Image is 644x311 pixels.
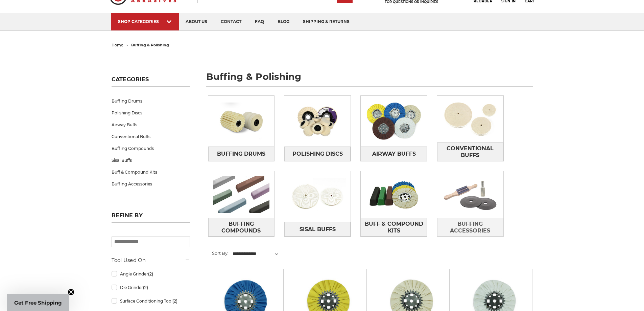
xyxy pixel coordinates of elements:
[208,248,229,258] label: Sort By:
[232,249,282,259] select: Sort By:
[214,13,248,30] a: contact
[112,95,190,107] a: Buffing Drums
[361,218,427,237] span: Buff & Compound Kits
[112,107,190,119] a: Polishing Discs
[208,147,275,161] a: Buffing Drums
[7,294,69,311] div: Get Free ShippingClose teaser
[361,171,427,218] img: Buff & Compound Kits
[112,282,190,293] a: Die Grinder
[112,256,190,264] h5: Tool Used On
[68,289,74,295] button: Close teaser
[209,218,274,237] span: Buffing Compounds
[361,98,427,145] img: Airway Buffs
[284,98,351,145] img: Polishing Discs
[284,222,351,237] a: Sisal Buffs
[112,131,190,142] a: Conventional Buffs
[112,212,190,223] h5: Refine by
[217,148,265,160] span: Buffing Drums
[206,72,533,87] h1: buffing & polishing
[361,218,427,237] a: Buff & Compound Kits
[372,148,416,160] span: Airway Buffs
[361,147,427,161] a: Airway Buffs
[112,268,190,280] a: Angle Grinder
[179,13,214,30] a: about us
[437,218,503,237] span: Buffing Accessories
[14,299,62,306] span: Get Free Shipping
[148,271,153,276] span: (2)
[208,171,275,218] img: Buffing Compounds
[118,19,172,24] div: SHOP CATEGORIES
[112,295,190,307] a: Surface Conditioning Tool
[284,147,351,161] a: Polishing Discs
[437,143,503,161] span: Conventional Buffs
[284,173,351,220] img: Sisal Buffs
[112,166,190,178] a: Buff & Compound Kits
[143,285,148,290] span: (2)
[292,148,343,160] span: Polishing Discs
[112,76,190,87] h5: Categories
[437,96,503,142] img: Conventional Buffs
[248,13,271,30] a: faq
[112,178,190,190] a: Buffing Accessories
[112,154,190,166] a: Sisal Buffs
[112,119,190,131] a: Airway Buffs
[131,43,169,47] span: buffing & polishing
[208,218,275,237] a: Buffing Compounds
[437,171,503,218] img: Buffing Accessories
[437,142,503,161] a: Conventional Buffs
[172,298,177,304] span: (2)
[112,43,123,47] a: home
[296,13,356,30] a: shipping & returns
[208,98,275,145] img: Buffing Drums
[271,13,296,30] a: blog
[300,224,336,235] span: Sisal Buffs
[437,218,503,237] a: Buffing Accessories
[112,142,190,154] a: Buffing Compounds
